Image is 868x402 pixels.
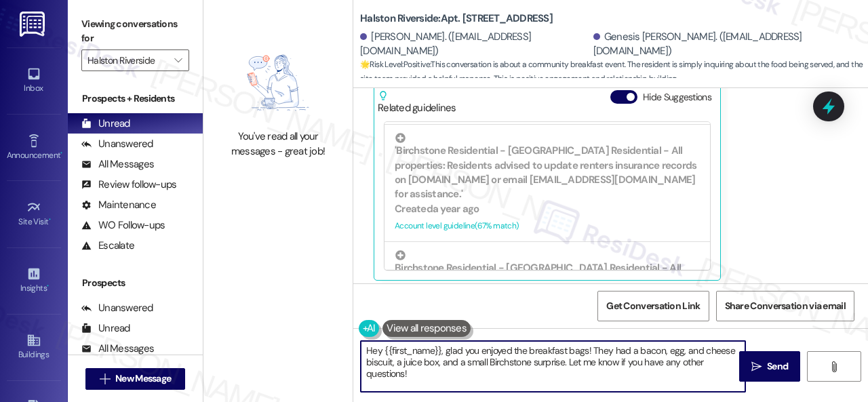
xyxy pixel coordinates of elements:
[378,90,456,115] div: Related guidelines
[643,90,711,104] label: Hide Suggestions
[218,129,338,159] div: You've read all your messages - great job!
[593,30,858,59] div: Genesis [PERSON_NAME]. ([EMAIL_ADDRESS][DOMAIN_NAME])
[49,215,51,224] span: •
[85,368,186,390] button: New Message
[767,359,788,374] span: Send
[360,12,553,26] b: Halston Riverside: Apt. [STREET_ADDRESS]
[395,202,700,216] div: Created a year ago
[361,341,745,392] textarea: Hey {{first_name}}, glad you enjoyed the breakfast bags! They had a bacon, egg, and cheese biscui...
[81,321,130,336] div: Unread
[597,291,709,321] button: Get Conversation Link
[360,58,868,87] span: : This conversation is about a community breakfast event. The resident is simply inquiring about ...
[174,55,182,66] i: 
[7,262,61,299] a: Insights •
[360,30,590,59] div: [PERSON_NAME]. ([EMAIL_ADDRESS][DOMAIN_NAME])
[360,59,430,70] strong: 🌟 Risk Level: Positive
[81,157,154,172] div: All Messages
[47,281,49,291] span: •
[224,43,332,123] img: empty-state
[20,12,47,37] img: ResiDesk Logo
[829,361,839,372] i: 
[81,342,154,356] div: All Messages
[81,198,156,212] div: Maintenance
[87,49,167,71] input: All communities
[725,299,846,313] span: Share Conversation via email
[100,374,110,384] i: 
[115,371,171,386] span: New Message
[81,239,134,253] div: Escalate
[68,92,203,106] div: Prospects + Residents
[81,14,189,49] label: Viewing conversations for
[751,361,762,372] i: 
[81,137,153,151] div: Unanswered
[7,196,61,233] a: Site Visit •
[7,62,61,99] a: Inbox
[81,178,176,192] div: Review follow-ups
[7,329,61,365] a: Buildings
[81,218,165,233] div: WO Follow-ups
[606,299,700,313] span: Get Conversation Link
[81,117,130,131] div: Unread
[716,291,854,321] button: Share Conversation via email
[60,148,62,158] span: •
[395,133,700,202] div: 'Birchstone Residential - [GEOGRAPHIC_DATA] Residential - All properties: Residents advised to up...
[395,219,700,233] div: Account level guideline ( 67 % match)
[739,351,800,382] button: Send
[81,301,153,315] div: Unanswered
[395,250,700,319] div: Birchstone Residential - [GEOGRAPHIC_DATA] Residential - All properties: Residents should visit [...
[68,276,203,290] div: Prospects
